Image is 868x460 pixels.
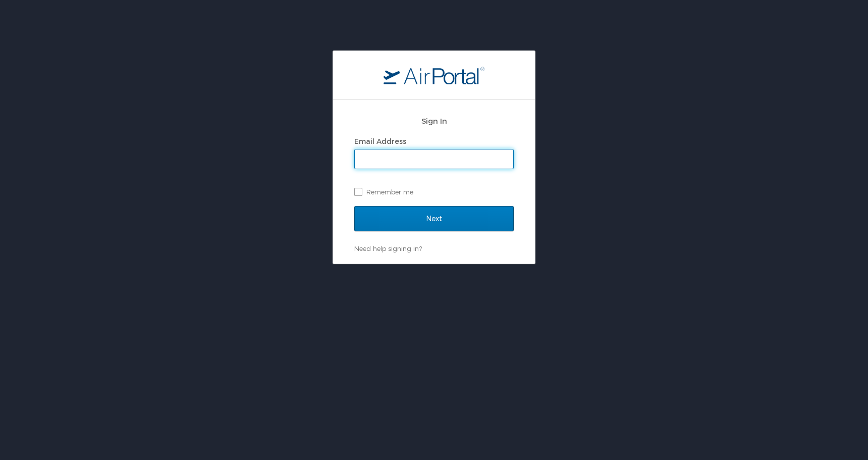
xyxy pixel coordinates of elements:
label: Email Address [354,137,406,145]
img: logo [384,66,484,84]
label: Remember me [354,184,514,199]
input: Next [354,206,514,231]
a: Need help signing in? [354,244,422,252]
h2: Sign In [354,115,514,127]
